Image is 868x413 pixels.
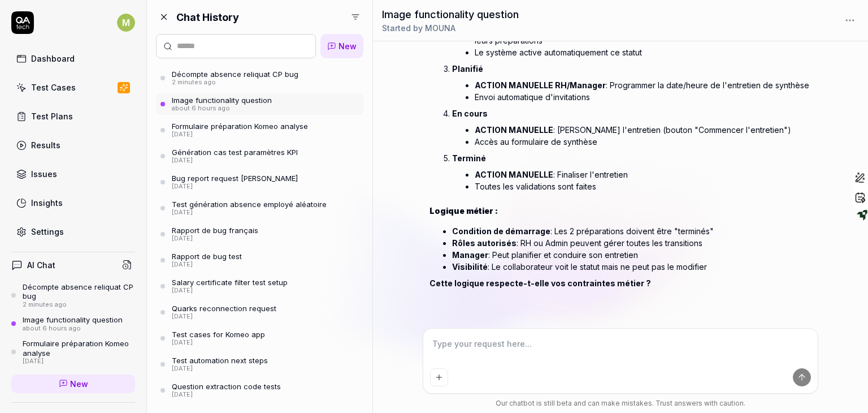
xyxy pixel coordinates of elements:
[172,313,276,321] div: [DATE]
[31,139,60,151] div: Results
[27,259,55,271] h4: AI Chat
[23,315,123,324] div: Image functionality question
[11,105,135,127] a: Test Plans
[475,170,553,179] strong: ACTION MANUELLE
[31,110,73,122] div: Test Plans
[117,11,135,34] button: M
[172,122,308,131] div: Formulaire préparation Komeo analyse
[156,249,363,271] a: Rapport de bug test[DATE]
[156,223,363,245] a: Rapport de bug français[DATE]
[172,70,298,79] div: Décompte absence reliquat CP bug
[382,7,519,22] h1: Image functionality question
[172,209,327,217] div: [DATE]
[172,200,327,209] div: Test génération absence employé aléatoire
[156,276,363,297] a: Salary certificate filter test setup[DATE]
[172,96,272,105] div: Image functionality question
[11,192,135,214] a: Insights
[172,235,258,243] div: [DATE]
[11,315,135,332] a: Image functionality questionabout 6 hours ago
[23,358,135,365] div: [DATE]
[23,282,135,301] div: Décompte absence reliquat CP bug
[452,249,811,261] li: : Peut planifier et conduire son entretien
[156,380,363,401] a: Question extraction code tests[DATE]
[475,124,811,136] li: : [PERSON_NAME] l'entretien (bouton "Commencer l'entretien")
[452,237,811,249] li: : RH ou Admin peuvent gérer toutes les transitions
[382,22,519,34] div: Started by
[31,168,57,180] div: Issues
[475,80,606,90] strong: ACTION MANUELLE RH/Manager
[320,34,363,58] a: New
[11,163,135,185] a: Issues
[172,183,298,191] div: [DATE]
[172,105,272,113] div: about 6 hours ago
[452,262,488,272] strong: Visibilité
[172,339,265,347] div: [DATE]
[429,206,498,216] strong: Logique métier :
[475,79,811,91] li: : Programmer la date/heure de l'entretien de synthèse
[156,171,363,193] a: Bug report request [PERSON_NAME][DATE]
[172,261,242,269] div: [DATE]
[70,378,88,390] span: New
[172,226,258,235] div: Rapport de bug français
[172,287,288,295] div: [DATE]
[156,145,363,167] a: Génération cas test paramètres KPI[DATE]
[452,250,488,260] strong: Manager
[31,197,63,209] div: Insights
[172,330,265,339] div: Test cases for Komeo app
[452,153,486,163] strong: Terminé
[452,225,811,237] li: : Les 2 préparations doivent être "terminés"
[31,226,64,238] div: Settings
[31,53,75,64] div: Dashboard
[156,67,363,89] a: Décompte absence reliquat CP bug2 minutes ago
[23,339,135,358] div: Formulaire préparation Komeo analyse
[475,91,811,103] li: Envoi automatique d'invitations
[11,48,135,70] a: Dashboard
[172,252,242,261] div: Rapport de bug test
[11,221,135,243] a: Settings
[172,148,298,157] div: Génération cas test paramètres KPI
[423,398,819,408] div: Our chatbot is still beta and can make mistakes. Trust answers with caution.
[156,197,363,219] a: Test génération absence employé aléatoire[DATE]
[452,226,550,236] strong: Condition de démarrage
[172,278,288,287] div: Salary certificate filter test setup
[156,93,363,115] a: Image functionality questionabout 6 hours ago
[172,356,268,365] div: Test automation next steps
[31,81,76,93] div: Test Cases
[430,368,448,386] button: Add attachment
[156,302,363,323] a: Quarks reconnection request[DATE]
[11,76,135,98] a: Test Cases
[11,282,135,308] a: Décompte absence reliquat CP bug2 minutes ago
[338,40,357,52] span: New
[176,10,239,25] h2: Chat History
[452,109,488,118] strong: En cours
[11,339,135,365] a: Formulaire préparation Komeo analyse[DATE]
[172,382,281,391] div: Question extraction code tests
[117,14,135,32] span: M
[452,64,483,74] strong: Planifié
[475,136,811,148] li: Accès au formulaire de synthèse
[172,365,268,373] div: [DATE]
[172,391,281,399] div: [DATE]
[172,79,298,87] div: 2 minutes ago
[11,134,135,156] a: Results
[475,169,811,180] li: : Finaliser l'entretien
[452,261,811,273] li: : Le collaborateur voit le statut mais ne peut pas le modifier
[429,278,651,288] strong: Cette logique respecte-t-elle vos contraintes métier ?
[172,157,298,165] div: [DATE]
[475,46,811,58] li: Le système active automatiquement ce statut
[156,119,363,141] a: Formulaire préparation Komeo analyse[DATE]
[156,328,363,349] a: Test cases for Komeo app[DATE]
[156,354,363,375] a: Test automation next steps[DATE]
[452,238,517,248] strong: Rôles autorisés
[23,301,135,309] div: 2 minutes ago
[425,23,455,33] span: MOUNA
[23,325,123,333] div: about 6 hours ago
[475,180,811,192] li: Toutes les validations sont faites
[172,304,276,313] div: Quarks reconnection request
[172,174,298,183] div: Bug report request [PERSON_NAME]
[11,375,135,393] a: New
[172,131,308,139] div: [DATE]
[475,125,553,135] strong: ACTION MANUELLE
